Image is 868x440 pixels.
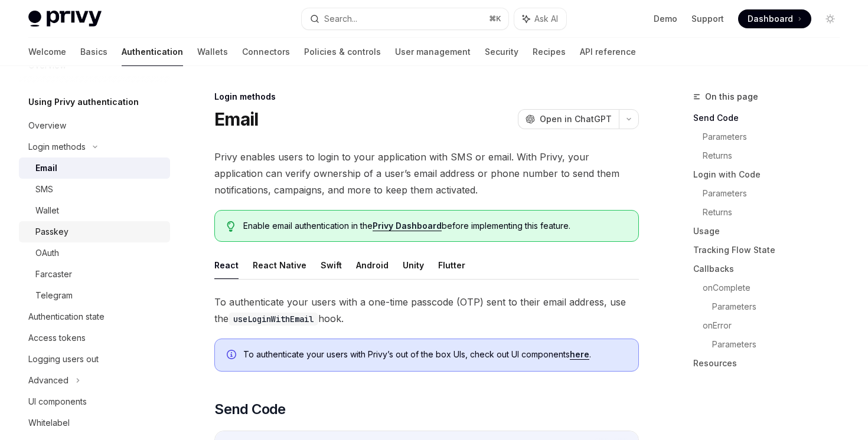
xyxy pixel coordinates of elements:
[703,316,849,335] a: onError
[28,140,86,154] div: Login methods
[243,220,626,232] span: Enable email authentication in the before implementing this feature.
[703,203,849,222] a: Returns
[703,127,849,146] a: Parameters
[19,412,170,434] a: Whitelabel
[214,91,639,103] div: Login methods
[35,267,72,281] div: Farcaster
[693,222,849,241] a: Usage
[28,95,139,109] h5: Using Privy authentication
[28,416,70,430] div: Whitelabel
[19,157,170,179] a: Email
[403,251,424,279] button: Unity
[28,395,87,409] div: UI components
[533,38,566,66] a: Recipes
[19,391,170,412] a: UI components
[738,9,811,28] a: Dashboard
[514,8,566,29] button: Ask AI
[703,278,849,297] a: onComplete
[703,146,849,165] a: Returns
[693,165,849,184] a: Login with Code
[35,161,57,175] div: Email
[540,113,612,125] span: Open in ChatGPT
[28,119,66,133] div: Overview
[712,335,849,354] a: Parameters
[693,109,849,127] a: Send Code
[28,310,105,324] div: Authentication state
[19,179,170,200] a: SMS
[534,13,558,25] span: Ask AI
[214,149,639,198] span: Privy enables users to login to your application with SMS or email. With Privy, your application ...
[693,241,849,260] a: Tracking Flow State
[28,373,68,388] div: Advanced
[19,221,170,242] a: Passkey
[122,38,183,66] a: Authentication
[214,109,258,130] h1: Email
[748,13,793,25] span: Dashboard
[19,349,170,370] a: Logging users out
[19,264,170,285] a: Farcaster
[580,38,636,66] a: API reference
[35,288,73,303] div: Telegram
[19,285,170,306] a: Telegram
[197,38,228,66] a: Wallets
[35,182,53,196] div: SMS
[229,313,318,326] code: useLoginWithEmail
[28,11,102,27] img: light logo
[821,9,840,28] button: Toggle dark mode
[19,306,170,327] a: Authentication state
[242,38,290,66] a: Connectors
[304,38,381,66] a: Policies & controls
[438,251,465,279] button: Flutter
[485,38,518,66] a: Security
[35,246,59,260] div: OAuth
[373,221,442,231] a: Privy Dashboard
[570,349,589,360] a: here
[302,8,508,29] button: Search...⌘K
[19,115,170,136] a: Overview
[19,327,170,349] a: Access tokens
[19,200,170,221] a: Wallet
[28,38,66,66] a: Welcome
[691,13,724,25] a: Support
[253,251,306,279] button: React Native
[321,251,342,279] button: Swift
[35,203,59,218] div: Wallet
[243,349,626,360] span: To authenticate your users with Privy’s out of the box UIs, check out UI components .
[705,90,758,104] span: On this page
[214,400,286,419] span: Send Code
[227,350,239,362] svg: Info
[214,251,239,279] button: React
[356,251,389,279] button: Android
[35,225,68,239] div: Passkey
[654,13,677,25] a: Demo
[693,260,849,278] a: Callbacks
[693,354,849,373] a: Resources
[28,331,86,345] div: Access tokens
[80,38,107,66] a: Basics
[28,352,99,366] div: Logging users out
[227,221,235,232] svg: Tip
[324,12,357,26] div: Search...
[518,109,619,129] button: Open in ChatGPT
[19,242,170,264] a: OAuth
[703,184,849,203] a: Parameters
[489,14,501,24] span: ⌘ K
[214,294,639,327] span: To authenticate your users with a one-time passcode (OTP) sent to their email address, use the hook.
[395,38,471,66] a: User management
[712,297,849,316] a: Parameters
